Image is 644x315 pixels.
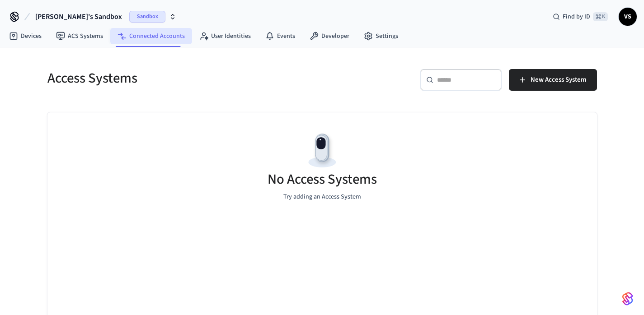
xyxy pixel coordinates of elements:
[283,192,361,202] p: Try adding an Access System
[563,12,590,21] span: Find by ID
[110,28,192,44] a: Connected Accounts
[258,28,302,44] a: Events
[35,11,122,22] span: [PERSON_NAME]'s Sandbox
[620,9,636,25] span: VS
[47,69,317,88] h5: Access Systems
[545,9,615,25] div: Find by ID⌘ K
[357,28,405,44] a: Settings
[129,11,165,23] span: Sandbox
[509,69,597,91] button: New Access System
[302,28,357,44] a: Developer
[531,74,586,86] span: New Access System
[192,28,258,44] a: User Identities
[619,8,637,26] button: VS
[268,170,377,189] h5: No Access Systems
[593,12,608,21] span: ⌘ K
[2,28,49,44] a: Devices
[49,28,110,44] a: ACS Systems
[302,130,343,171] img: Devices Empty State
[622,292,633,306] img: SeamLogoGradient.69752ec5.svg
